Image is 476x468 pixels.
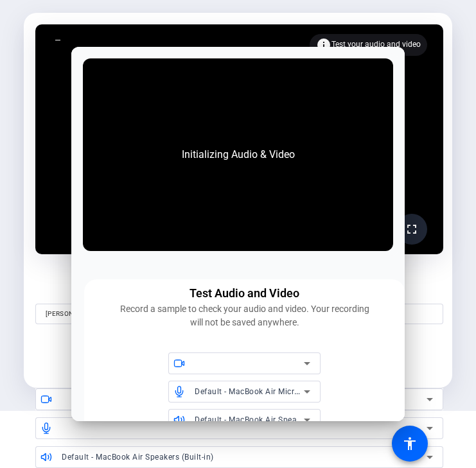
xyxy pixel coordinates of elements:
[190,284,299,302] div: Test Audio and Video
[62,453,214,462] span: Default - MacBook Air Speakers (Built-in)
[169,134,308,175] div: Initializing Audio & Video
[195,386,357,396] span: Default - MacBook Air Microphone (Built-in)
[404,221,419,237] mat-icon: fullscreen
[402,436,418,451] mat-icon: accessibility
[195,414,347,424] span: Default - MacBook Air Speakers (Built-in)
[331,40,421,49] span: Test your audio and video
[116,302,373,329] div: Record a sample to check your audio and video. Your recording will not be saved anywhere.
[46,306,433,322] input: Your name
[316,37,331,53] mat-icon: info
